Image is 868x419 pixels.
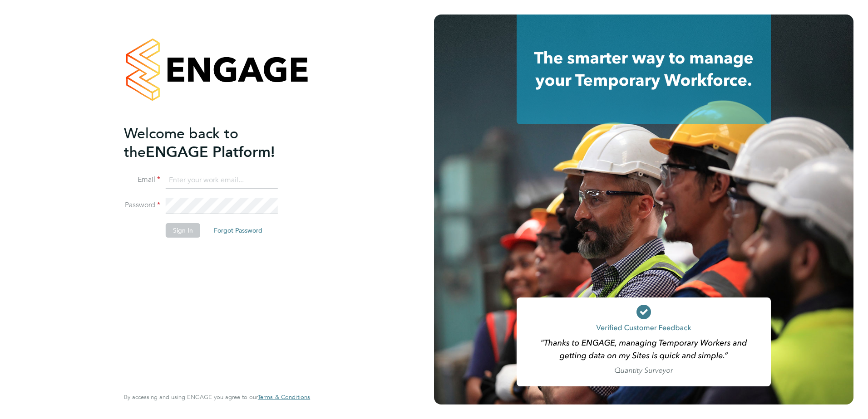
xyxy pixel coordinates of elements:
[124,125,238,161] span: Welcome back to the
[258,394,310,401] a: Terms & Conditions
[166,223,200,238] button: Sign In
[124,200,160,210] label: Password
[124,175,160,185] label: Email
[124,124,301,161] h2: ENGAGE Platform!
[166,172,278,189] input: Enter your work email...
[207,223,270,238] button: Forgot Password
[124,393,310,401] span: By accessing and using ENGAGE you agree to our
[258,393,310,401] span: Terms & Conditions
